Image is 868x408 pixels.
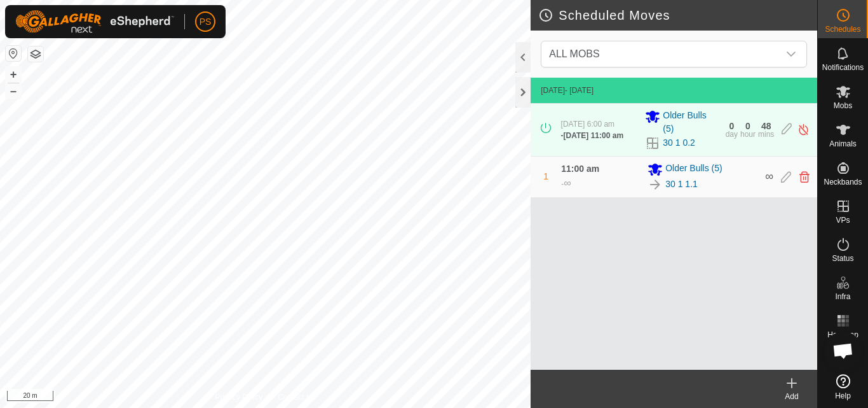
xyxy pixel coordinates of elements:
a: Contact Us [278,391,315,403]
a: 30 1 0.2 [663,136,695,150]
span: Neckbands [824,178,862,186]
span: Older Bulls (5) [665,162,722,177]
span: PS [200,15,212,29]
span: ∞ [564,178,571,188]
button: – [6,83,21,99]
div: 0 [729,122,734,130]
span: - [DATE] [565,86,593,95]
div: hour [740,130,756,138]
span: Older Bulls (5) [663,109,717,136]
span: Status [832,255,853,262]
div: - [561,130,623,141]
span: 1 [543,171,548,181]
button: Reset Map [6,46,21,61]
h2: Scheduled Moves [538,8,817,23]
span: VPs [836,216,850,224]
a: Help [818,369,868,405]
a: Privacy Policy [215,391,263,403]
span: [DATE] [541,86,565,95]
span: Animals [829,140,857,148]
a: 30 1 1.1 [665,178,698,191]
div: dropdown trigger [778,41,804,67]
div: - [561,176,571,191]
div: Add [766,391,817,402]
span: Infra [835,293,850,300]
button: + [6,67,21,82]
span: Help [835,392,851,400]
div: mins [758,130,774,138]
div: Open chat [824,332,862,370]
button: Map Layers [28,46,43,62]
span: Notifications [822,64,864,71]
span: ALL MOBS [544,41,778,67]
img: Turn off schedule move [797,123,810,136]
span: Heatmap [827,331,858,339]
span: 11:00 am [561,164,599,174]
span: ∞ [765,170,773,183]
img: To [648,177,663,192]
span: ALL MOBS [549,48,599,59]
div: day [726,130,738,138]
span: Mobs [834,102,852,109]
span: Schedules [825,25,860,33]
span: [DATE] 11:00 am [564,131,623,140]
div: 0 [745,122,750,130]
div: 48 [761,122,771,130]
span: [DATE] 6:00 am [561,120,614,129]
img: Gallagher Logo [15,10,174,33]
